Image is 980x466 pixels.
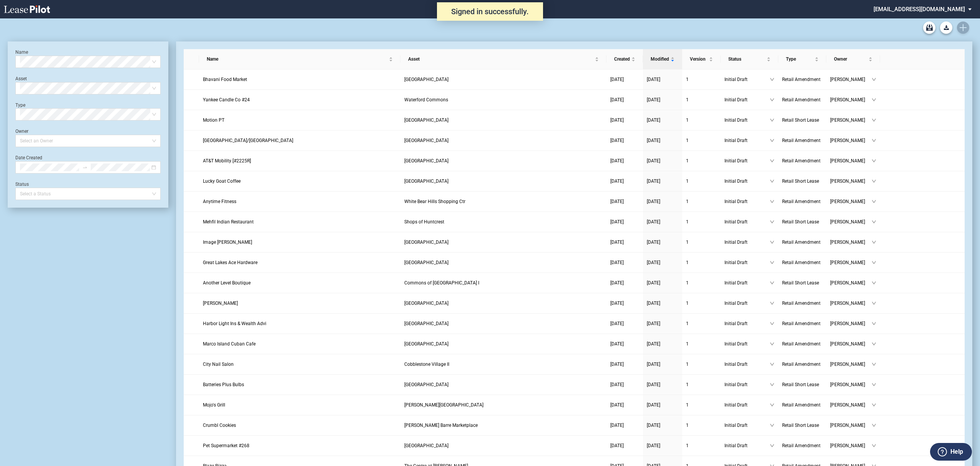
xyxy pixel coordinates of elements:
[782,421,822,429] a: Retail Short Lease
[782,240,821,245] span: Retail Amendment
[782,218,822,226] a: Retail Short Lease
[404,238,603,246] a: [GEOGRAPHIC_DATA]
[724,360,770,368] span: Initial Draft
[203,421,397,429] a: Crumbl Cookies
[686,340,717,348] a: 1
[15,182,29,187] label: Status
[404,138,448,143] span: Franklin Square
[872,179,876,183] span: down
[647,402,660,408] span: [DATE]
[610,259,639,266] a: [DATE]
[647,279,678,287] a: [DATE]
[686,116,717,124] a: 1
[647,381,678,388] a: [DATE]
[610,240,624,245] span: [DATE]
[686,299,717,307] a: 1
[404,280,479,286] span: Commons of Chicago Ridge I
[830,421,872,429] span: [PERSON_NAME]
[721,49,778,69] th: Status
[15,102,25,108] label: Type
[686,341,689,347] span: 1
[610,423,624,428] span: [DATE]
[404,260,448,265] span: Grand Crossing
[830,299,872,307] span: [PERSON_NAME]
[203,279,397,287] a: Another Level Boutique
[404,340,603,348] a: [GEOGRAPHIC_DATA]
[610,199,624,204] span: [DATE]
[782,321,821,326] span: Retail Amendment
[404,320,603,327] a: [GEOGRAPHIC_DATA]
[610,138,624,143] span: [DATE]
[830,238,872,246] span: [PERSON_NAME]
[686,157,717,165] a: 1
[15,129,28,134] label: Owner
[404,259,603,266] a: [GEOGRAPHIC_DATA]
[203,321,266,326] span: Harbor Light Ins & Wealth Advi
[872,321,876,326] span: down
[203,402,225,408] span: Mojo's Grill
[724,96,770,104] span: Initial Draft
[830,137,872,144] span: [PERSON_NAME]
[404,341,448,347] span: Marco Town Center
[782,177,822,185] a: Retail Short Lease
[203,260,257,265] span: Great Lakes Ace Hardware
[782,157,822,165] a: Retail Amendment
[647,97,660,102] span: [DATE]
[610,238,639,246] a: [DATE]
[686,198,717,205] a: 1
[782,401,822,409] a: Retail Amendment
[203,382,244,387] span: Batteries Plus Bulbs
[404,279,603,287] a: Commons of [GEOGRAPHIC_DATA] I
[686,238,717,246] a: 1
[203,117,224,123] span: Motion PT
[404,402,483,408] span: Garner Towne Square
[404,77,448,82] span: Old Bridge Gateway SC
[610,157,639,165] a: [DATE]
[938,21,955,34] md-menu: Download Blank Form List
[872,362,876,367] span: down
[830,401,872,409] span: [PERSON_NAME]
[610,137,639,144] a: [DATE]
[770,281,774,285] span: down
[872,260,876,265] span: down
[203,301,238,306] span: Dr. Dennis Kuwaye
[610,158,624,164] span: [DATE]
[610,340,639,348] a: [DATE]
[872,301,876,306] span: down
[770,240,774,245] span: down
[782,198,822,205] a: Retail Amendment
[782,158,821,164] span: Retail Amendment
[782,340,822,348] a: Retail Amendment
[686,259,717,266] a: 1
[647,340,678,348] a: [DATE]
[770,77,774,82] span: down
[610,96,639,104] a: [DATE]
[203,360,397,368] a: City Nail Salon
[724,340,770,348] span: Initial Draft
[782,138,821,143] span: Retail Amendment
[686,219,689,225] span: 1
[647,138,660,143] span: [DATE]
[830,218,872,226] span: [PERSON_NAME]
[782,117,819,123] span: Retail Short Lease
[940,21,952,34] button: Download Blank Form
[404,362,449,367] span: Cobblestone Village II
[770,403,774,407] span: down
[647,240,660,245] span: [DATE]
[782,96,822,104] a: Retail Amendment
[610,177,639,185] a: [DATE]
[610,117,624,123] span: [DATE]
[770,199,774,204] span: down
[203,116,397,124] a: Motion PT
[770,382,774,387] span: down
[610,198,639,205] a: [DATE]
[647,360,678,368] a: [DATE]
[203,320,397,327] a: Harbor Light Ins & Wealth Advi
[872,403,876,407] span: down
[782,280,819,286] span: Retail Short Lease
[686,240,689,245] span: 1
[203,77,247,82] span: Bhavani Food Market
[404,97,448,102] span: Waterford Commons
[686,97,689,102] span: 1
[15,50,28,55] label: Name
